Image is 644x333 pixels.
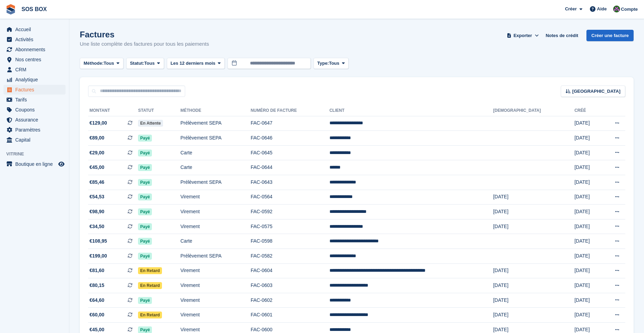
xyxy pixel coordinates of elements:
[19,3,50,15] a: SOS BOX
[251,308,329,323] td: FAC-0601
[493,219,574,234] td: [DATE]
[251,131,329,146] td: FAC-0646
[329,105,493,116] th: Client
[89,297,104,304] span: €64,60
[251,249,329,264] td: FAC-0582
[329,60,339,67] span: Tous
[15,55,57,64] span: Nos centres
[138,120,163,127] span: En attente
[130,60,144,67] span: Statut:
[574,263,600,278] td: [DATE]
[80,58,123,69] button: Méthode: Tous
[138,267,162,274] span: En retard
[180,160,250,175] td: Carte
[89,282,104,289] span: €80,15
[493,293,574,308] td: [DATE]
[89,311,104,318] span: €60,00
[15,135,57,145] span: Capital
[493,205,574,219] td: [DATE]
[572,88,620,95] span: [GEOGRAPHIC_DATA]
[251,293,329,308] td: FAC-0602
[3,35,66,44] a: menu
[15,85,57,94] span: Factures
[138,253,152,260] span: Payé
[574,278,600,293] td: [DATE]
[15,75,57,84] span: Analytique
[180,145,250,160] td: Carte
[574,145,600,160] td: [DATE]
[89,237,107,245] span: €108,95
[15,125,57,135] span: Paramètres
[574,116,600,131] td: [DATE]
[505,30,540,41] button: Exporter
[138,312,162,318] span: En retard
[3,65,66,74] a: menu
[543,30,581,41] a: Notes de crédit
[80,40,209,48] p: Une liste complète des factures pour tous les paiements
[15,115,57,125] span: Assurance
[251,116,329,131] td: FAC-0647
[180,116,250,131] td: Prélèvement SEPA
[89,252,107,260] span: €199,00
[6,151,69,157] span: Vitrine
[3,125,66,135] a: menu
[138,105,180,116] th: Statut
[15,35,57,44] span: Activités
[3,159,66,169] a: menu
[180,249,250,264] td: Prélèvement SEPA
[251,190,329,205] td: FAC-0564
[138,150,152,156] span: Payé
[89,134,104,142] span: €89,00
[144,60,155,67] span: Tous
[89,149,104,156] span: €29,00
[251,145,329,160] td: FAC-0645
[180,278,250,293] td: Virement
[3,45,66,54] a: menu
[251,263,329,278] td: FAC-0604
[3,85,66,94] a: menu
[180,308,250,323] td: Virement
[180,219,250,234] td: Virement
[89,164,104,171] span: €45,00
[126,58,164,69] button: Statut: Tous
[138,223,152,230] span: Payé
[6,4,16,15] img: stora-icon-8386f47178a22dfd0bd8f6a31ec36ba5ce8667c1dd55bd0f319d3a0aa187defe.svg
[574,190,600,205] td: [DATE]
[138,282,162,289] span: En retard
[574,249,600,264] td: [DATE]
[15,45,57,54] span: Abonnements
[180,205,250,219] td: Virement
[251,205,329,219] td: FAC-0592
[574,105,600,116] th: Créé
[586,30,634,41] a: Créer une facture
[3,25,66,34] a: menu
[180,293,250,308] td: Virement
[317,60,329,67] span: Type:
[180,175,250,190] td: Prélèvement SEPA
[574,234,600,249] td: [DATE]
[15,65,57,74] span: CRM
[493,190,574,205] td: [DATE]
[3,105,66,115] a: menu
[251,160,329,175] td: FAC-0644
[3,55,66,64] a: menu
[15,95,57,105] span: Tarifs
[3,135,66,145] a: menu
[574,175,600,190] td: [DATE]
[574,131,600,146] td: [DATE]
[251,105,329,116] th: Numéro de facture
[138,135,152,142] span: Payé
[574,293,600,308] td: [DATE]
[89,193,104,200] span: €54,53
[84,60,104,67] span: Méthode:
[514,32,532,39] span: Exporter
[89,208,104,215] span: €98,90
[171,60,215,67] span: Les 12 derniers mois
[251,219,329,234] td: FAC-0575
[574,205,600,219] td: [DATE]
[15,159,57,169] span: Boutique en ligne
[574,160,600,175] td: [DATE]
[493,263,574,278] td: [DATE]
[89,267,104,274] span: €81,60
[493,105,574,116] th: [DEMOGRAPHIC_DATA]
